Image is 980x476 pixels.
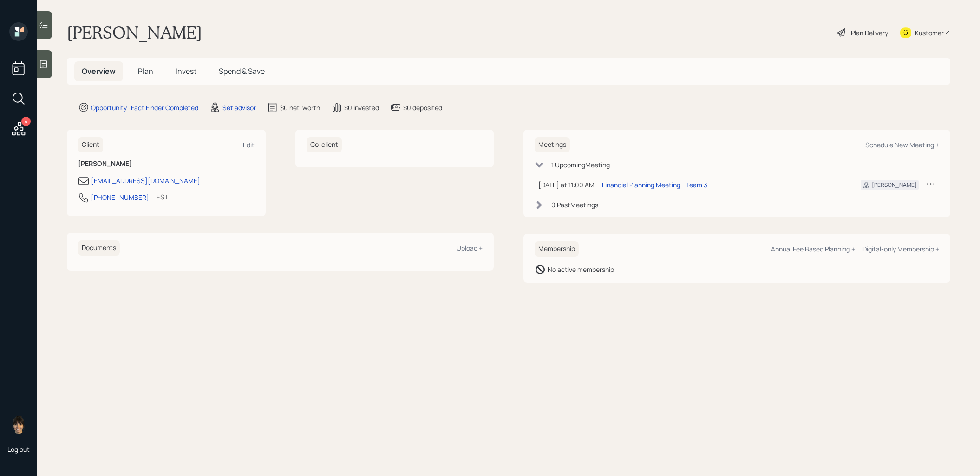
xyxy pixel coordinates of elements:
span: Invest [176,66,196,76]
div: Digital-only Membership + [862,245,939,253]
h6: Client [78,137,103,152]
div: Plan Delivery [851,28,888,38]
h6: Documents [78,240,120,256]
div: Financial Planning Meeting - Team 3 [602,180,707,190]
span: Spend & Save [219,66,265,76]
div: Opportunity · Fact Finder Completed [91,103,198,112]
h6: [PERSON_NAME] [78,160,255,168]
img: treva-nostdahl-headshot.png [9,415,28,434]
div: Upload + [457,244,483,252]
div: Schedule New Meeting + [865,140,939,149]
div: 4 [21,117,31,126]
span: Overview [82,66,116,76]
span: Plan [138,66,153,76]
div: Kustomer [915,28,944,38]
div: $0 invested [344,103,379,112]
div: $0 net-worth [280,103,320,112]
div: 1 Upcoming Meeting [551,160,610,170]
div: Set advisor [222,103,256,112]
div: $0 deposited [403,103,442,112]
div: EST [157,192,168,202]
h6: Co-client [307,137,342,152]
div: [DATE] at 11:00 AM [538,180,595,190]
div: Edit [243,140,255,149]
div: [PHONE_NUMBER] [91,192,149,202]
div: [EMAIL_ADDRESS][DOMAIN_NAME] [91,176,200,185]
div: 0 Past Meeting s [551,200,598,210]
div: No active membership [548,264,614,274]
h1: [PERSON_NAME] [67,22,202,43]
h6: Meetings [535,137,570,152]
div: Annual Fee Based Planning + [771,245,855,253]
h6: Membership [535,241,579,257]
div: Log out [7,445,30,454]
div: [PERSON_NAME] [872,181,917,189]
